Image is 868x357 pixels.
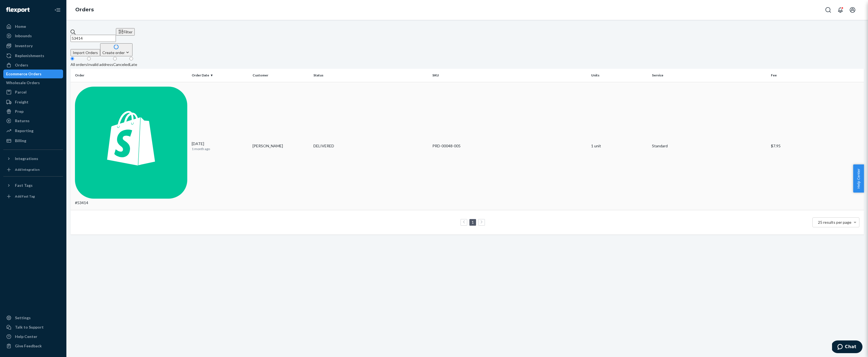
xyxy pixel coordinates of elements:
[589,69,650,82] th: Units
[15,62,28,68] div: Orders
[652,143,766,149] p: Standard
[3,192,63,201] a: Add Fast Tag
[3,70,63,78] a: Ecommerce Orders
[589,82,650,210] td: 1 unit
[15,183,33,188] div: Fast Tags
[3,116,63,125] a: Returns
[15,156,38,161] div: Integrations
[71,49,100,56] button: Import Orders
[3,126,63,135] a: Reporting
[6,80,40,86] div: Wholesale Orders
[192,146,248,151] p: 1 month ago
[3,107,63,116] a: Prep
[118,29,132,35] div: Filter
[15,343,42,349] div: Give Feedback
[15,167,40,172] div: Add Integration
[71,2,98,18] ol: breadcrumbs
[71,57,74,60] input: All orders
[769,69,864,82] th: Fee
[15,138,26,143] div: Billing
[15,334,37,339] div: Help Center
[113,62,129,67] div: Canceled
[71,69,189,82] th: Order
[87,57,91,60] input: Invalid address
[253,73,309,78] div: Customer
[192,141,248,151] div: [DATE]
[71,62,87,67] div: All orders
[52,4,63,15] button: Close Navigation
[15,43,33,49] div: Inventory
[471,220,475,225] a: Page 1 is your current page
[3,154,63,163] button: Integrations
[3,31,63,40] a: Inbounds
[102,50,130,55] div: Create order
[6,71,41,77] div: Ecommerce Orders
[3,51,63,60] a: Replenishments
[650,69,769,82] th: Service
[3,61,63,70] a: Orders
[87,62,113,67] div: Invalid address
[832,340,862,354] iframe: Opens a widget where you can chat to one of our agents
[3,165,63,174] a: Add Integration
[71,35,116,42] input: Search orders
[3,22,63,31] a: Home
[823,4,834,15] button: Open Search Box
[769,82,864,210] td: $7.95
[113,57,117,60] input: Canceled
[15,109,24,114] div: Prep
[3,323,63,332] button: Talk to Support
[853,164,864,193] button: Help Center
[3,136,63,145] a: Billing
[3,181,63,190] button: Fast Tags
[15,324,44,330] div: Talk to Support
[129,57,133,60] input: Late
[75,7,94,13] a: Orders
[430,69,589,82] th: SKU
[432,143,587,149] div: PRD-00048-005
[3,78,63,87] a: Wholesale Orders
[15,53,44,58] div: Replenishments
[15,33,32,39] div: Inbounds
[15,89,27,95] div: Parcel
[75,87,187,206] div: #53414
[6,7,30,13] img: Flexport logo
[3,41,63,50] a: Inventory
[311,69,430,82] th: Status
[3,88,63,97] a: Parcel
[15,128,33,134] div: Reporting
[3,98,63,106] a: Freight
[100,43,132,56] button: Create order
[15,99,28,105] div: Freight
[189,69,250,82] th: Order Date
[835,4,846,15] button: Open notifications
[3,342,63,350] button: Give Feedback
[15,194,35,199] div: Add Fast Tag
[818,220,851,225] span: 25 results per page
[116,28,135,36] button: Filter
[847,4,858,15] button: Open account menu
[250,82,311,210] td: [PERSON_NAME]
[313,143,428,149] div: DELIVERED
[15,118,30,124] div: Returns
[3,332,63,341] a: Help Center
[15,315,31,321] div: Settings
[3,313,63,322] a: Settings
[15,24,26,29] div: Home
[129,62,137,67] div: Late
